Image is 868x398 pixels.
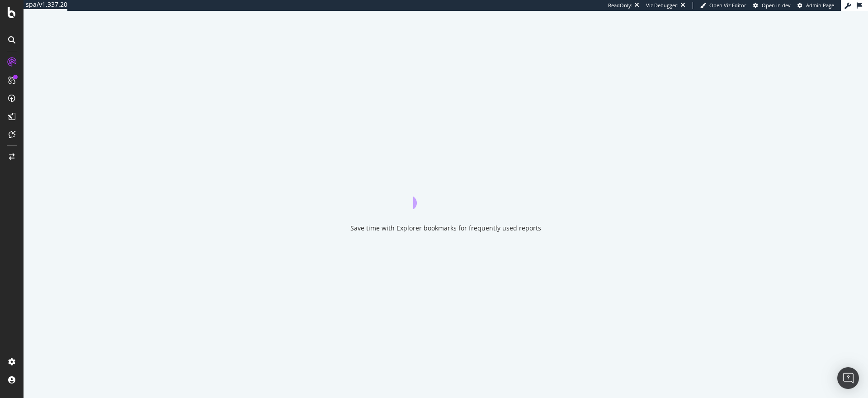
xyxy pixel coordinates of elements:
a: Admin Page [797,2,834,9]
span: Open in dev [762,2,791,9]
div: Viz Debugger: [646,2,679,9]
div: animation [413,177,478,209]
a: Open Viz Editor [700,2,746,9]
div: ReadOnly: [608,2,632,9]
div: Save time with Explorer bookmarks for frequently used reports [350,224,541,233]
span: Open Viz Editor [709,2,746,9]
span: Admin Page [806,2,834,9]
a: Open in dev [753,2,791,9]
div: Open Intercom Messenger [837,367,859,389]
